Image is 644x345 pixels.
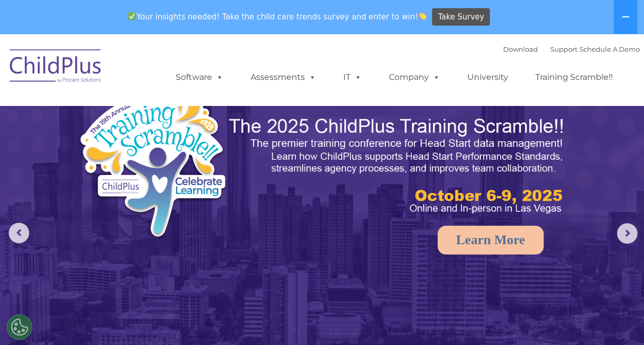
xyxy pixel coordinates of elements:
img: ✅ [128,12,136,20]
a: Company [379,67,450,88]
span: Your insights needed! Take the child care trends survey and enter to win! [124,7,431,27]
span: Take Survey [438,8,484,26]
span: Last name [142,68,174,75]
a: Download [503,45,538,53]
a: Support [550,45,577,53]
img: 👏 [419,12,426,20]
a: Assessments [240,67,326,88]
font: | [503,45,640,53]
a: Learn More [438,226,544,254]
a: IT [333,67,372,88]
span: Phone number [142,110,186,117]
a: Training Scramble!! [525,67,623,88]
a: Schedule A Demo [579,45,640,53]
a: University [457,67,518,88]
button: Cookies Settings [7,314,32,340]
a: Take Survey [432,8,490,26]
a: Software [165,67,234,88]
img: ChildPlus by Procare Solutions [5,42,107,93]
